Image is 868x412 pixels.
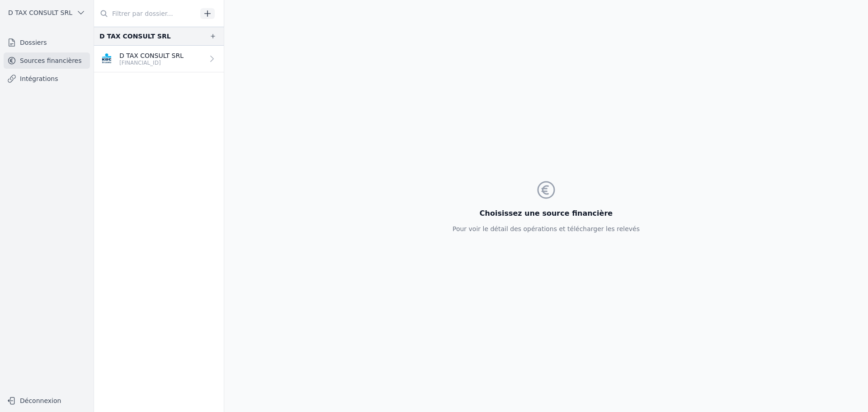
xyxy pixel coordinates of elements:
[4,34,90,51] a: Dossiers
[99,52,114,66] img: KBC_BRUSSELS_KREDBEBB.png
[94,46,224,72] a: D TAX CONSULT SRL [FINANCIAL_ID]
[453,208,640,219] h3: Choisissez une source financière
[94,5,197,22] input: Filtrer par dossier...
[119,51,184,60] p: D TAX CONSULT SRL
[4,393,90,408] button: Déconnexion
[99,31,171,42] div: D TAX CONSULT SRL
[4,5,90,20] button: D TAX CONSULT SRL
[4,71,90,87] a: Intégrations
[4,52,90,69] a: Sources financières
[119,59,184,66] p: [FINANCIAL_ID]
[8,8,72,17] span: D TAX CONSULT SRL
[453,224,640,233] p: Pour voir le détail des opérations et télécharger les relevés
